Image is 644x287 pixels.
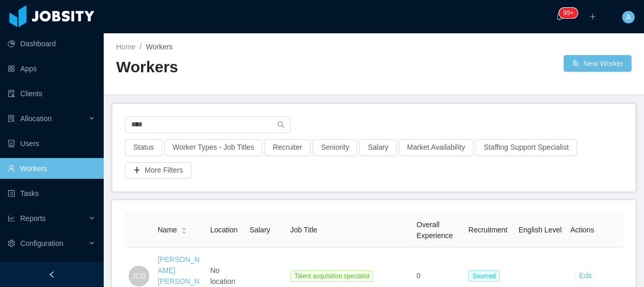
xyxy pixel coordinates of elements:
[181,226,187,233] div: Sort
[210,226,237,234] span: Location
[468,226,507,234] span: Recruitment
[8,158,95,179] a: icon: userWorkers
[8,240,15,247] i: icon: setting
[181,226,187,229] i: icon: caret-up
[579,271,592,280] a: Edit
[125,139,162,156] button: Status
[164,139,262,156] button: Worker Types - Job Titles
[556,13,563,20] i: icon: bell
[559,8,578,18] sup: 156
[589,13,596,20] i: icon: plus
[290,270,374,282] span: Talent acquisition specialist
[399,139,473,156] button: Market Availability
[519,226,562,234] span: English Level
[20,214,46,223] span: Reports
[132,266,146,286] span: JCG
[8,115,15,122] i: icon: solution
[359,139,397,156] button: Salary
[20,239,63,247] span: Configuration
[264,139,311,156] button: Recruiter
[8,58,95,79] a: icon: appstoreApps
[468,271,504,280] a: Sourced
[158,225,177,236] span: Name
[20,114,52,123] span: Allocation
[290,226,317,234] span: Job Title
[116,57,374,78] h2: Workers
[416,220,453,240] span: Overall Experience
[181,230,187,233] i: icon: caret-down
[125,162,191,179] button: icon: plusMore Filters
[146,43,173,51] span: Workers
[8,183,95,204] a: icon: profileTasks
[139,43,142,51] span: /
[8,83,95,104] a: icon: auditClients
[8,133,95,154] a: icon: robotUsers
[249,226,270,234] span: Salary
[116,43,135,51] a: Home
[626,11,631,23] span: A
[8,215,15,222] i: icon: line-chart
[313,139,357,156] button: Seniority
[8,33,95,54] a: icon: pie-chartDashboard
[468,270,500,282] span: Sourced
[570,226,594,234] span: Actions
[277,121,285,128] i: icon: search
[475,139,577,156] button: Staffing Support Specialist
[564,55,632,72] button: icon: usergroup-addNew Worker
